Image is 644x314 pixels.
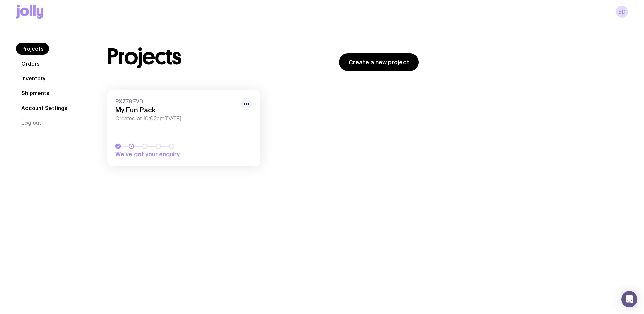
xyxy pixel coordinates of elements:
a: Orders [16,57,45,70]
span: Created at 10:02am[DATE] [115,115,236,122]
a: Inventory [16,72,51,84]
div: Open Intercom Messenger [621,291,637,307]
button: Log out [16,117,47,129]
h1: Projects [107,46,181,68]
a: Account Settings [16,102,73,114]
h3: My Fun Pack [115,106,236,114]
a: Shipments [16,87,55,99]
span: We’ve got your enquiry [115,150,209,158]
a: ED [616,6,628,18]
span: PXZ79FVD [115,98,236,105]
a: PXZ79FVDMy Fun PackCreated at 10:02am[DATE]We’ve got your enquiry [107,90,260,166]
a: Create a new project [339,53,419,71]
a: Projects [16,43,49,55]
